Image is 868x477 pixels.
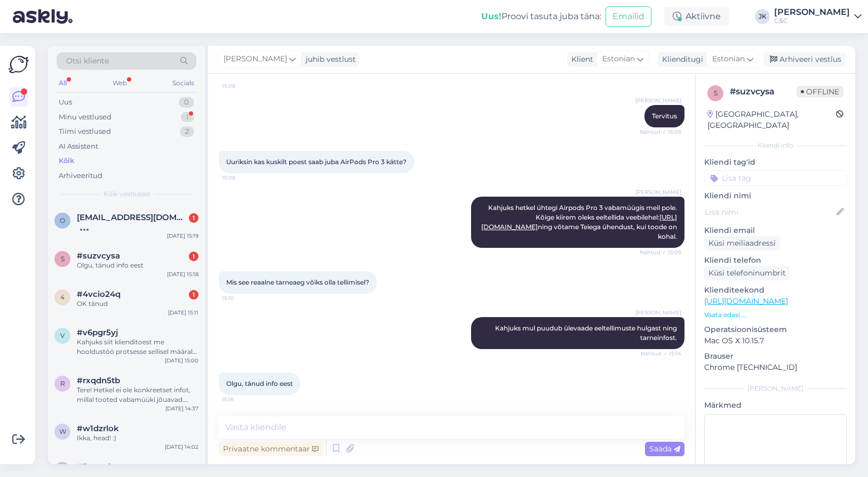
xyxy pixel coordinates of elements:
span: 15:08 [222,174,262,182]
span: r [60,379,65,387]
div: C&C [774,17,850,25]
div: [PERSON_NAME] [774,8,850,17]
div: 1 [189,213,198,223]
div: # suzvcysa [730,85,797,98]
span: Otsi kliente [66,55,109,67]
span: Tervitus [652,112,677,120]
span: o [60,216,65,224]
div: [DATE] 15:00 [165,357,198,365]
span: #rxqdn5tb [77,376,120,385]
div: Ikka, head! :) [77,433,198,443]
button: Emailid [606,6,651,27]
a: [URL][DOMAIN_NAME] [704,296,788,306]
div: Kõik [59,156,74,166]
div: [DATE] 15:11 [168,309,198,317]
span: Kahjuks mul puudub ülevaade eeltellimuste hulgast ning tarneinfost. [495,324,679,342]
div: Privaatne kommentaar [219,442,323,456]
p: Märkmed [704,400,847,411]
span: 15:18 [222,395,262,403]
span: #suzvcysa [77,251,120,261]
p: Kliendi tag'id [704,157,847,168]
span: 15:10 [222,294,262,302]
span: Mis see reaalne tarneaeg võiks olla tellimisel? [226,278,369,286]
div: Klienditugi [658,54,703,65]
div: Klient [567,54,593,65]
span: s [714,89,718,97]
b: Uus! [481,11,501,21]
span: 15:08 [222,82,262,90]
span: #w1dzrlok [77,424,119,433]
span: #4vcio24q [77,289,121,299]
div: 2 [180,126,194,137]
span: s [61,255,65,263]
div: Kliendi info [704,141,847,150]
span: [PERSON_NAME] [635,96,681,104]
div: [DATE] 14:02 [165,443,198,451]
div: Arhiveeri vestlus [763,52,846,67]
p: Operatsioonisüsteem [704,324,847,335]
span: v [60,332,65,339]
div: Tere! Hetkel ei ole konkreetset infot, millal tooted vabamüüki jõuavad. Kuna eeltellimusi on palj... [77,385,198,405]
div: Aktiivne [664,7,729,26]
p: Chrome [TECHNICAL_ID] [704,362,847,373]
span: w [59,427,66,435]
div: Minu vestlused [59,112,112,123]
div: Arhiveeritud [59,171,102,181]
span: Offline [797,86,843,98]
div: Küsi meiliaadressi [704,236,780,250]
div: Kahjuks siit klienditoest me hooldustöö protsesse sellisel määral kirjeldada ei oska. Kui on kind... [77,337,198,357]
span: Kahjuks hetkel ühtegi Airpods Pro 3 vabamüügis meil pole. Kõige kiirem oleks eeltellida veebilehe... [481,204,679,240]
div: juhib vestlust [301,54,356,65]
div: Socials [170,76,196,90]
img: Askly Logo [9,54,29,75]
div: Web [110,76,129,90]
div: AI Assistent [59,141,98,152]
div: Tiimi vestlused [59,126,111,137]
span: Estonian [712,53,745,65]
div: Küsi telefoninumbrit [704,266,790,280]
div: Proovi tasuta juba täna: [481,10,601,23]
div: 1 [189,252,198,261]
p: Kliendi telefon [704,255,847,266]
div: Uus [59,97,72,108]
p: Kliendi nimi [704,190,847,201]
div: [DATE] 15:19 [167,232,198,240]
span: Kõik vestlused [103,189,150,199]
div: 1 [181,112,194,123]
span: [PERSON_NAME] [224,53,287,65]
p: Vaata edasi ... [704,310,847,320]
a: [PERSON_NAME]C&C [774,8,862,25]
p: Klienditeekond [704,285,847,296]
div: OK tänud [77,299,198,309]
div: [DATE] 15:18 [167,270,198,278]
div: JK [755,9,770,24]
span: Uuriksin kas kuskilt poest saab juba AirPods Pro 3 kätte? [226,158,407,166]
span: Nähtud ✓ 15:14 [641,350,681,358]
span: #3xmralyo [77,462,121,472]
input: Lisa nimi [705,206,834,218]
div: All [57,76,69,90]
div: 0 [179,97,194,108]
span: onurkaank@gmail.com [77,213,188,222]
p: Kliendi email [704,225,847,236]
p: Mac OS X 10.15.7 [704,335,847,346]
span: Saada [649,444,680,454]
span: Olgu, tänud info eest [226,379,293,387]
span: #v6pgr5yj [77,328,118,337]
input: Lisa tag [704,170,847,186]
div: [DATE] 14:37 [165,405,198,413]
div: [GEOGRAPHIC_DATA], [GEOGRAPHIC_DATA] [707,109,836,131]
span: 4 [60,293,65,301]
span: Nähtud ✓ 15:09 [640,248,681,256]
p: Brauser [704,351,847,362]
span: Nähtud ✓ 15:08 [640,128,681,136]
div: [PERSON_NAME] [704,384,847,393]
span: [PERSON_NAME] [635,188,681,196]
span: Estonian [602,53,635,65]
span: [PERSON_NAME] [635,309,681,317]
div: 1 [189,290,198,300]
div: Olgu, tänud info eest [77,261,198,270]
